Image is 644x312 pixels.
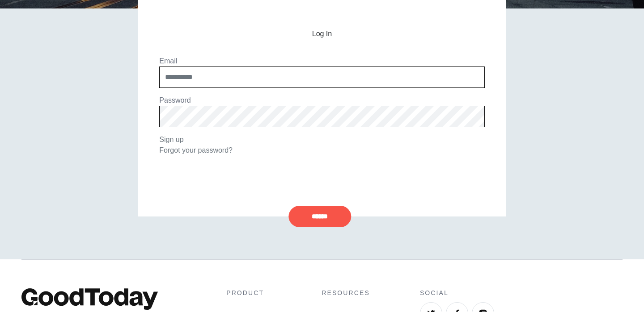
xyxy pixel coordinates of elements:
label: Email [159,57,177,65]
a: Forgot your password? [159,146,233,154]
h4: Social [420,288,623,298]
h4: Product [226,288,271,298]
a: Sign up [159,136,183,143]
h4: Resources [322,288,370,298]
label: Password [159,96,191,104]
h2: Log In [159,30,484,38]
img: GoodToday [21,288,158,310]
